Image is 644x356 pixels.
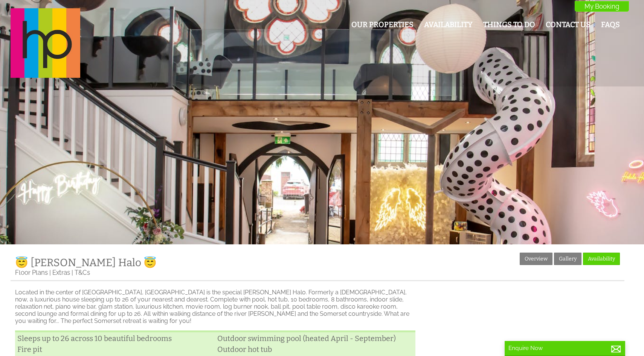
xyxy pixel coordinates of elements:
a: Contact Us [546,20,591,29]
li: Sleeps up to 26 across 10 beautiful bedrooms [15,333,215,344]
li: Fire pit [15,344,215,355]
li: Outdoor swimming pool (heated April - September) [215,333,415,344]
img: Halula Properties [11,8,80,78]
a: Things To Do [483,20,535,29]
a: Availability [424,20,473,29]
a: Extras [52,269,70,276]
a: My Booking [575,1,629,12]
li: Outdoor hot tub [215,344,415,355]
a: Our Properties [351,20,414,29]
p: Located in the center of [GEOGRAPHIC_DATA], [GEOGRAPHIC_DATA] is the special [PERSON_NAME] Halo. ... [15,289,415,324]
a: T&Cs [75,269,90,276]
a: Availability [583,253,620,265]
a: Overview [520,253,552,265]
a: 😇 [PERSON_NAME] Halo 😇 [15,256,157,269]
a: Floor Plans [15,269,48,276]
p: Enquire Now [508,345,621,351]
a: FAQs [601,20,620,29]
a: Gallery [554,253,581,265]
